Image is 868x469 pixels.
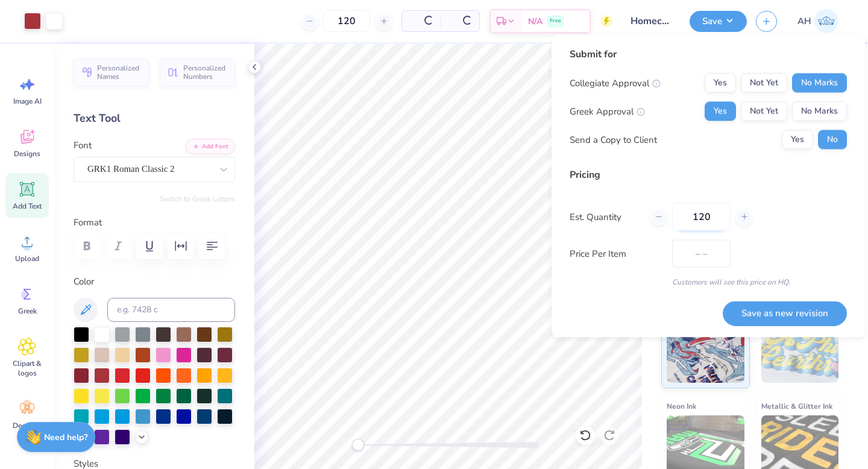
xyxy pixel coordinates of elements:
img: Abby Horton [814,9,838,33]
button: Yes [705,74,736,93]
div: Submit for [570,47,847,61]
label: Font [74,139,92,153]
a: AH [792,9,844,33]
div: Greek Approval [570,104,645,118]
span: Personalized Names [97,64,142,81]
button: Yes [782,130,813,150]
label: Est. Quantity [570,210,641,224]
span: Designs [14,149,40,159]
div: Send a Copy to Client [570,133,657,146]
img: Puff Ink [761,323,839,383]
input: – – [672,203,731,231]
div: Text Tool [74,110,235,127]
button: Save [690,11,747,32]
div: Pricing [570,168,847,182]
button: Personalized Names [74,58,149,86]
span: Greek [18,306,37,316]
button: Yes [705,102,736,121]
span: N/A [528,15,542,28]
button: Not Yet [741,74,787,93]
label: Format [74,216,235,230]
span: Upload [15,254,39,263]
span: AH [797,14,811,28]
button: Personalized Numbers [160,58,235,86]
input: – – [323,10,370,32]
button: No Marks [792,74,847,93]
span: Decorate [13,421,42,430]
span: Neon Ink [667,400,696,412]
span: Add Text [13,201,42,211]
span: Clipart & logos [7,359,47,378]
div: Collegiate Approval [570,76,661,90]
label: Price Per Item [570,247,663,260]
strong: Need help? [44,432,87,443]
button: Add Font [186,139,235,154]
input: Untitled Design [621,9,681,33]
button: No [818,130,847,150]
button: No Marks [792,102,847,121]
span: Personalized Numbers [183,64,228,81]
input: e.g. 7428 c [107,298,235,322]
label: Color [74,275,235,289]
button: Save as new revision [723,301,847,326]
span: Metallic & Glitter Ink [761,400,832,412]
button: Not Yet [741,102,787,121]
div: Accessibility label [352,439,364,451]
span: Image AI [13,96,42,106]
button: Switch to Greek Letters [160,194,235,204]
div: Customers will see this price on HQ. [570,277,847,288]
span: Free [550,17,561,25]
img: Standard [667,323,744,383]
